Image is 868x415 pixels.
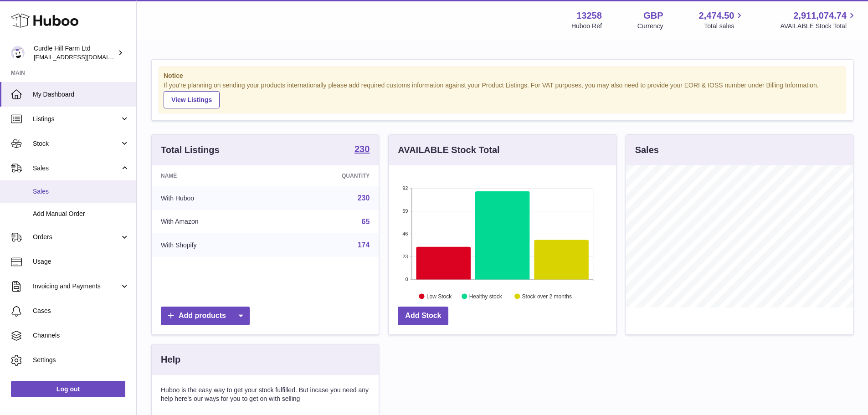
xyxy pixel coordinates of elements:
text: 46 [403,231,408,236]
strong: 13258 [576,10,602,22]
span: Total sales [704,22,745,31]
div: Huboo Ref [571,22,602,31]
strong: Notice [164,72,841,80]
span: Settings [33,356,129,364]
text: 0 [406,277,408,282]
text: 69 [403,208,408,214]
strong: 230 [354,144,370,154]
span: Stock [33,139,120,148]
a: 2,474.50 Total sales [699,10,745,31]
th: Quantity [276,165,379,186]
p: Huboo is the easy way to get your stock fulfilled. But incase you need any help here's our ways f... [161,386,370,403]
img: internalAdmin-13258@internal.huboo.com [11,46,25,60]
div: If you're planning on sending your products internationally please add required customs informati... [164,81,841,108]
span: Listings [33,115,120,123]
h3: AVAILABLE Stock Total [398,144,499,156]
td: With Huboo [152,186,276,210]
td: With Shopify [152,233,276,257]
a: 2,911,074.74 AVAILABLE Stock Total [780,10,857,31]
span: [EMAIL_ADDRESS][DOMAIN_NAME] [34,53,134,61]
span: Sales [33,164,120,173]
th: Name [152,165,276,186]
a: 174 [358,241,370,249]
text: Low Stock [426,293,452,299]
text: Healthy stock [469,293,503,299]
h3: Help [161,354,180,366]
span: Orders [33,233,120,241]
div: Currency [637,22,663,31]
a: 230 [358,194,370,202]
text: 92 [403,185,408,191]
a: 65 [362,218,370,225]
span: Add Manual Order [33,210,129,218]
td: With Amazon [152,210,276,234]
a: View Listings [164,91,220,108]
span: 2,474.50 [699,10,734,22]
span: Channels [33,331,129,340]
strong: GBP [643,10,663,22]
span: Usage [33,257,129,266]
a: Add Stock [398,307,448,325]
div: Curdle Hill Farm Ltd [34,44,116,61]
span: AVAILABLE Stock Total [780,22,857,31]
text: Stock over 2 months [522,293,572,299]
span: 2,911,074.74 [793,10,847,22]
span: Sales [33,187,129,196]
span: Cases [33,307,129,315]
a: Add products [161,307,250,325]
h3: Total Listings [161,144,220,156]
h3: Sales [635,144,659,156]
span: Invoicing and Payments [33,282,120,291]
a: Log out [11,381,125,397]
a: 230 [354,144,370,155]
text: 23 [403,254,408,259]
span: My Dashboard [33,90,129,99]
